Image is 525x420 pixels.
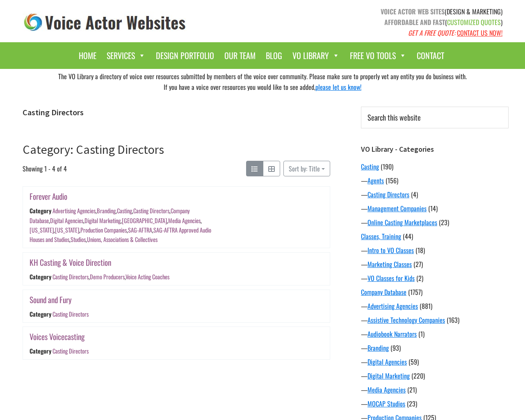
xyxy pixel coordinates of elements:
a: Media Agencies [367,385,406,395]
span: Showing 1 - 4 of 4 [23,161,67,176]
a: Our Team [220,46,260,65]
span: (23) [407,399,417,409]
a: Free VO Tools [346,46,411,65]
button: Sort by: Title [283,161,330,176]
span: (881) [420,301,432,311]
div: — [361,329,509,339]
a: Voices Voicecasting [30,331,84,342]
a: KH Casting & Voice Direction [30,256,111,268]
a: Production Companies [80,226,127,234]
span: (59) [409,357,419,367]
div: Category [30,272,51,281]
a: Casting [117,207,132,215]
strong: VOICE ACTOR WEB SITES [381,7,445,16]
p: (DESIGN & MARKETING) ( ) [269,6,502,38]
div: — [361,371,509,381]
a: Company Database [30,207,190,225]
div: — [361,259,509,269]
a: Company Database [361,287,406,297]
a: Branding [367,343,389,353]
a: Assistive Technology Companies [367,315,445,325]
span: (1) [418,329,425,339]
a: MOCAP Studios [367,399,405,409]
div: — [361,273,509,283]
div: — [361,301,509,311]
div: — [361,217,509,227]
a: Classes, Training [361,231,401,241]
span: (23) [439,217,449,227]
a: Blog [262,46,286,65]
div: — [361,245,509,255]
a: Category: Casting Directors [23,142,164,157]
a: SAG-AFTRA Approved Audio Houses and Studios [30,226,211,244]
span: CUSTOMIZED QUOTES [447,17,501,27]
a: Sound and Fury [30,294,72,306]
a: Online Casting Marketplaces [367,217,437,227]
span: (2) [416,273,423,283]
div: Category [30,207,51,215]
div: The VO Library a directory of voice over resources submitted by members of the voice over communi... [16,69,509,94]
a: Casting Directors [133,207,169,215]
a: Casting [361,162,379,171]
span: (1757) [408,287,422,297]
a: Media Agencies [168,216,201,225]
span: (18) [415,245,425,255]
a: Digital Agencies [367,357,407,367]
a: Advertising Agencies [52,207,96,215]
a: VO Library [288,46,344,65]
a: Services [103,46,150,65]
a: Demo Producers [90,272,125,281]
span: (156) [386,176,398,185]
div: — [361,176,509,185]
a: Digital Marketing [367,371,410,381]
a: Home [75,46,100,65]
article: Category: Casting Directors [23,142,330,372]
a: Management Companies [367,203,427,213]
div: Category [30,310,51,318]
a: Contact [413,46,448,65]
a: Design Portfolio [152,46,218,65]
a: Digital Agencies [50,216,83,225]
span: (220) [411,371,425,381]
div: — [361,315,509,325]
a: Voice Acting Coaches [126,272,169,281]
div: Category [30,347,51,356]
a: Forever Audio [30,190,67,202]
em: GET A FREE QUOTE: [408,28,455,38]
a: Studios [71,235,86,244]
a: [US_STATE] [30,226,54,234]
span: (21) [407,385,417,395]
div: , , , , , , , , , , , , , , , [30,207,211,244]
a: Digital Marketing [84,216,121,225]
a: Marketing Classes [367,259,412,269]
a: [US_STATE] [55,226,79,234]
span: (4) [411,189,418,199]
a: please let us know! [315,82,361,92]
img: voice_actor_websites_logo [23,11,187,33]
div: — [361,357,509,367]
a: Casting Directors [52,347,89,356]
input: Search this website [361,107,509,128]
h1: Casting Directors [23,107,330,117]
a: Casting Directors [52,310,89,318]
strong: AFFORDABLE AND FAST [384,17,445,27]
span: (93) [390,343,401,353]
div: — [361,189,509,199]
a: CONTACT US NOW! [457,28,502,38]
a: Agents [367,176,384,185]
span: (163) [447,315,459,325]
a: Unions, Associations & Collectives [87,235,157,244]
a: VO Classes for Kids [367,273,415,283]
span: (27) [413,259,423,269]
a: Branding [97,207,116,215]
span: (44) [403,231,413,241]
a: [GEOGRAPHIC_DATA] [122,216,167,225]
a: Casting Directors [52,272,89,281]
div: — [361,385,509,395]
a: Audiobook Narrators [367,329,417,339]
h3: VO Library - Categories [361,145,509,154]
span: (14) [428,203,438,213]
div: — [361,343,509,353]
div: — [361,399,509,409]
div: — [361,203,509,213]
